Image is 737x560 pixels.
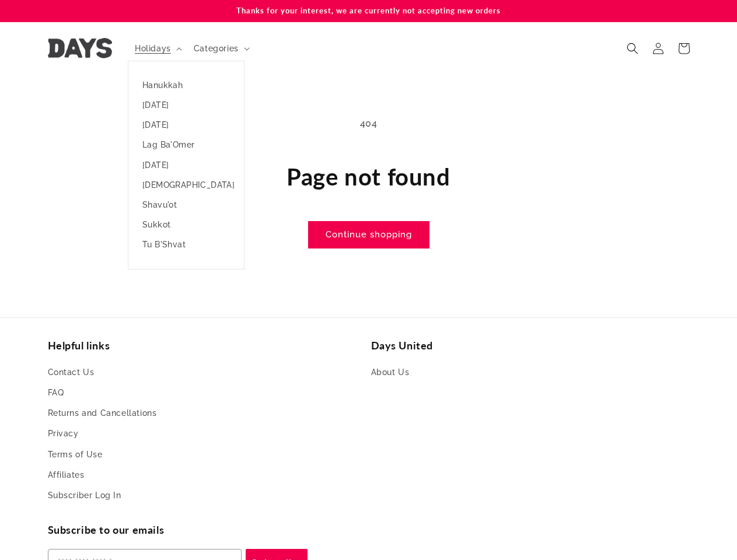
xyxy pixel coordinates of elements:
[128,115,244,135] a: [DATE]
[128,215,244,235] a: Sukkot
[371,365,410,383] a: About Us
[128,135,244,155] a: Lag Ba'Omer
[48,403,157,423] a: Returns and Cancellations
[48,423,79,444] a: Privacy
[128,36,187,61] summary: Holidays
[371,339,690,352] h2: Days United
[48,339,366,352] h2: Helpful links
[128,235,244,254] a: Tu B'Shvat
[128,75,244,95] a: Hanukkah
[48,38,112,58] img: Days United
[194,43,239,54] span: Categories
[48,116,690,132] p: 404
[308,221,429,249] a: Continue shopping
[48,523,369,537] h2: Subscribe to our emails
[620,36,645,61] summary: Search
[135,43,171,54] span: Holidays
[48,365,95,383] a: Contact Us
[48,485,121,506] a: Subscriber Log In
[128,155,244,175] a: [DATE]
[128,175,244,195] a: [DEMOGRAPHIC_DATA]
[48,383,64,403] a: FAQ
[48,444,103,465] a: Terms of Use
[48,162,690,192] h1: Page not found
[48,465,85,485] a: Affiliates
[187,36,254,61] summary: Categories
[128,195,244,215] a: Shavu'ot
[128,95,244,115] a: [DATE]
